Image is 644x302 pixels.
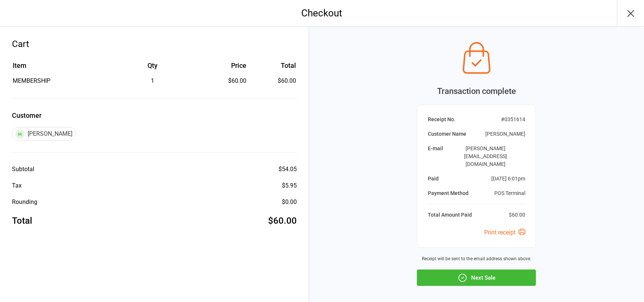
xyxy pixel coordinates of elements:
div: 1 [110,76,196,85]
div: Receipt will be sent to the email address shown above. [417,255,536,262]
th: Qty [110,60,196,76]
td: $60.00 [249,76,296,85]
span: MEMBERSHIP [13,77,50,84]
div: E-mail [428,145,443,168]
div: [PERSON_NAME] [12,127,76,141]
div: Total Amount Paid [428,211,472,219]
div: [PERSON_NAME] [485,130,525,138]
div: Total [12,214,32,227]
div: Paid [428,175,439,183]
div: POS Terminal [494,189,525,197]
div: Rounding [12,198,37,207]
div: [DATE] 6:01pm [491,175,525,183]
div: # 0351614 [501,116,525,123]
div: Customer Name [428,130,466,138]
div: Receipt No. [428,116,455,123]
div: Transaction complete [417,85,536,97]
div: $60.00 [196,76,246,85]
a: Print receipt [484,229,525,236]
label: Customer [12,110,297,120]
button: Next Sale [417,270,536,286]
div: $54.05 [279,165,297,174]
div: $60.00 [268,214,297,227]
div: $0.00 [282,198,297,207]
div: Tax [12,181,22,190]
th: Total [249,60,296,76]
div: Cart [12,37,297,51]
th: Item [13,60,109,76]
div: Price [196,60,246,70]
div: Payment Method [428,189,469,197]
div: $5.95 [282,181,297,190]
div: Subtotal [12,165,34,174]
div: $60.00 [509,211,525,219]
div: [PERSON_NAME][EMAIL_ADDRESS][DOMAIN_NAME] [446,145,525,168]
